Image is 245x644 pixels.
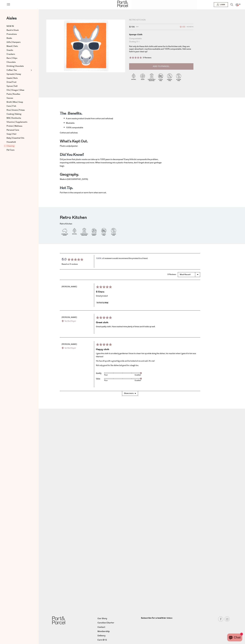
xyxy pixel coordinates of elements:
[60,144,164,148] p: Plastic and
[96,371,141,382] table: Product attributes ratings
[60,154,84,156] h4: Did you know?
[62,343,77,346] span: [PERSON_NAME]
[7,105,16,108] span: Cans | Fish
[99,227,108,236] img: P_P-ICONS-Live_Bec_V11_Plastic_Free.svg
[7,93,30,96] a: Pasta | Noodles
[102,257,148,260] span: of reviewers would recommend this product to a friend
[7,93,20,96] span: Pasta | Noodles
[174,73,183,82] img: P_P-ICONS-Live_Bec_V11_Silicone_Free.svg
[96,348,198,351] h2: Happy cloth
[7,101,23,104] span: Broth | Miso | Soup
[180,25,185,29] span: $7.00
[97,634,139,637] a: Delivery
[96,371,104,376] th: Quality
[7,37,30,40] a: Books
[7,113,21,116] span: Cooking | Baking
[138,73,147,82] img: P_P-ICONS-Live_Bec_V11_Vegan.svg
[69,145,78,147] span: polyester.
[7,113,30,116] a: Cooking | Baking
[104,374,123,376] div: Poor
[96,321,198,324] h2: Great cloth
[7,53,15,56] span: Crackers
[7,125,22,128] span: Protein | Wellness
[7,89,24,92] span: Oils | Vinegar | Ghee
[7,117,30,120] a: Milk | Kombucha
[6,16,17,23] a: Aisles
[4,145,15,147] span: Cleaning
[7,49,30,52] a: Snacks
[97,630,139,633] a: Membership
[60,222,164,226] p: Retro Kitchen
[219,4,225,6] span: Login
[7,57,17,60] span: Bars | Chips
[60,214,87,221] h3: Retro Kitchen
[104,380,123,381] div: Poor
[129,19,193,21] div: Retro Kitchen
[70,227,79,236] img: P_P-ICONS-Live_Bec_V11_Natural.svg
[7,37,12,40] span: Books
[60,191,164,194] p: Put them in the compost or worm farm when worn out.
[156,73,165,82] img: P_P-ICONS-Live_Bec_V11_Plastic_Free.svg
[60,141,88,143] h4: What's kept out.
[46,20,125,72] img: Sponge Cloth
[7,133,16,136] span: Soap | Hair
[7,109,30,112] a: Rice | Grains | Pulses
[7,81,30,84] a: Dried Fruit
[214,2,228,7] a: Login
[7,97,13,100] span: Sauces
[239,3,241,6] span: 0
[7,33,17,36] span: Promotions
[7,41,30,44] a: Gifts | Hampers
[7,73,21,76] span: Spreads | Honey
[7,41,20,44] span: Gifts | Hampers
[7,81,16,84] span: Dried Fruit
[136,25,139,29] span: RRP
[60,158,164,168] p: Did you know that plastic waste can take up to 1000 years to decompose? Every little bit compound...
[153,65,170,68] span: Add to Parcel
[96,290,198,294] h2: 5 Stars
[60,227,69,236] img: P_P-ICONS-Live_Bec_V11_Australian_Owned.svg
[7,69,17,72] span: Coffee | Tea
[60,131,78,134] span: Cotton and cellulose.
[60,187,73,189] h4: Hot tip.
[7,137,24,140] span: Baby | Essential Oils
[7,77,30,80] a: Seeds | Nuts
[62,347,92,349] div: Verified Buyer
[129,73,138,82] img: P_P-ICONS-Live_Bec_V11_Natural.svg
[97,617,139,620] a: Our Story
[7,77,18,80] span: Seeds | Nuts
[129,63,193,70] button: Add to Parcel
[117,1,128,7] img: Part&Parcel
[64,126,164,129] li: 100% compostable
[7,101,30,104] a: Broth | Miso | Soup
[7,89,30,92] a: Oils | Vinegar | Ghee
[7,85,18,88] span: Spices | Salt
[62,257,66,262] span: 5.0
[96,360,198,363] p: His face lit up with a great big smile and he looked at me and said..It's me!
[226,634,243,642] inbox-online-store-chat: Shopify online store chat
[7,33,30,36] a: Promotions
[7,45,30,48] a: Muesli | Oats
[7,137,30,140] a: Baby | Essential Oils
[7,69,30,72] a: Coffee | Tea
[96,352,198,358] p: I gave this cloth to an elderly gentleman I know to cheer him up while doing the dishes, his reac...
[64,121,164,125] li: Washable
[123,380,141,381] div: Excellent
[7,61,30,64] a: Chocolate
[52,616,65,624] img: Part&Parcel
[7,65,24,68] span: Drinking Chocolate
[7,29,19,32] span: Back In Stock
[62,263,92,266] div: Based on 3 reviews
[129,33,193,36] div: Sponge Cloth
[6,15,17,21] span: Aisles
[7,141,16,144] span: Household
[4,145,30,148] a: Cleaning
[7,85,30,88] a: Spices | Salt
[30,69,32,72] button: Expand/Collapse Coffee | Tea
[147,73,156,82] img: P_P-ICONS-Live_Bec_V11_Compostable_Wrapping.svg
[7,125,30,128] a: Protein | Wellness
[7,49,13,52] span: Snacks
[7,121,27,124] span: Vitamins | Supplements
[7,45,18,48] span: Muesli | Oats
[7,105,30,108] a: Cans | Fish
